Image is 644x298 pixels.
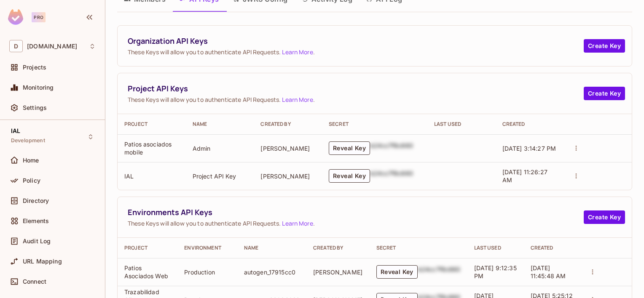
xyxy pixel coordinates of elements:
[23,218,49,224] span: Elements
[282,219,313,227] a: Learn More
[531,245,573,251] div: Created
[118,258,177,286] td: Patios Asociados Web
[474,264,517,279] span: [DATE] 9:12:35 PM
[118,134,186,162] td: Patios asociados mobile
[23,278,46,285] span: Connect
[9,40,23,52] span: D
[23,197,49,204] span: Directory
[193,121,247,128] div: Name
[584,210,625,224] button: Create Key
[370,169,413,183] div: b24cc7f8c660
[8,9,23,25] img: SReyMgAAAABJRU5ErkJggg==
[186,134,254,162] td: Admin
[282,96,313,104] a: Learn More
[244,245,300,251] div: Name
[118,162,186,190] td: IAL
[313,245,363,251] div: Created By
[27,43,77,50] span: Workspace: deacero.com
[23,64,46,71] span: Projects
[128,36,584,46] span: Organization API Keys
[23,157,39,164] span: Home
[570,170,582,182] button: actions
[128,219,584,227] span: These Keys will allow you to authenticate API Requests. .
[376,245,461,251] div: Secret
[502,168,547,184] span: [DATE] 11:26:27 AM
[254,134,322,162] td: [PERSON_NAME]
[32,12,46,22] div: Pro
[306,258,370,286] td: [PERSON_NAME]
[184,245,230,251] div: Environment
[186,162,254,190] td: Project API Key
[260,121,315,128] div: Created By
[329,141,370,155] button: Reveal Key
[474,245,517,251] div: Last Used
[11,128,20,134] span: IAL
[124,245,171,251] div: Project
[177,258,237,286] td: Production
[418,265,461,279] div: b24cc7f8c660
[584,39,625,53] button: Create Key
[237,258,306,286] td: autogen_17915cc0
[531,264,566,279] span: [DATE] 11:45:48 AM
[570,142,582,154] button: actions
[502,145,556,152] span: [DATE] 3:14:27 PM
[23,258,62,265] span: URL Mapping
[23,104,47,111] span: Settings
[502,121,557,128] div: Created
[370,141,413,155] div: b24cc7f8c660
[128,96,584,104] span: These Keys will allow you to authenticate API Requests. .
[329,169,370,183] button: Reveal Key
[376,265,418,279] button: Reveal Key
[11,137,45,144] span: Development
[23,177,40,184] span: Policy
[584,87,625,100] button: Create Key
[329,121,421,128] div: Secret
[128,207,584,218] span: Environments API Keys
[434,121,489,128] div: Last Used
[254,162,322,190] td: [PERSON_NAME]
[23,238,51,245] span: Audit Log
[23,84,54,91] span: Monitoring
[282,48,313,56] a: Learn More
[128,48,584,56] span: These Keys will allow you to authenticate API Requests. .
[128,83,584,94] span: Project API Keys
[124,121,179,128] div: Project
[587,266,598,278] button: actions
